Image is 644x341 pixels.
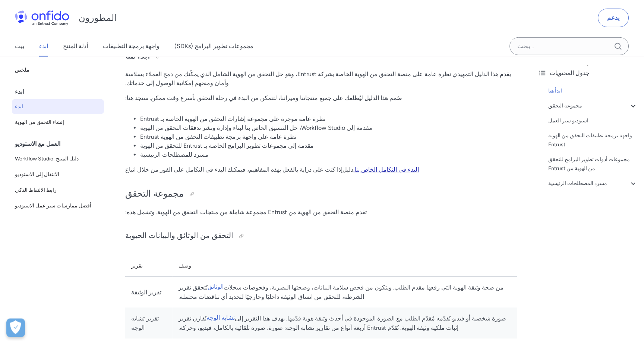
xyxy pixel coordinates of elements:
[174,36,253,57] a: مجموعات تطوير البرامج (SDKs)
[140,133,296,140] font: نظرة عامة على واجهة برمجة تطبيقات التحقق من الهوية Entrust
[549,118,589,124] font: استوديو سير العمل
[343,166,354,173] font: دليل
[549,131,638,149] a: واجهة برمجة تطبيقات التحقق من الهوية Entrust
[549,88,562,94] font: ابدأ هنا
[131,289,161,296] font: تقرير الوثيقة
[12,183,104,198] a: رابط الالتقاط الذكي
[6,319,25,337] button: فتح التفضيلات
[607,14,620,21] font: يدعم
[15,156,79,162] font: Workflow Studio: دليل المنتج
[39,36,48,57] a: ابدء
[39,43,48,50] font: ابدء
[549,116,638,125] a: استوديو سير العمل
[103,36,160,57] a: واجهة برمجة التطبيقات
[549,132,632,148] font: واجهة برمجة تطبيقات التحقق من الهوية Entrust
[6,319,25,337] div: تفضيلات ملفات تعريف الارتباط
[549,87,638,96] a: ابدأ هنا
[79,12,117,23] font: المطورون
[12,151,104,166] a: Workflow Studio: دليل المنتج
[140,151,208,158] font: مسرد للمصطلحات الرئيسية
[206,315,235,322] a: تشابه الوجه
[598,9,629,27] a: يدعم
[15,88,24,95] font: ابدء
[12,115,104,130] a: إنشاء التحقق من الهوية
[15,67,29,73] font: ملخص
[125,209,367,216] font: تقدم منصة التحقق من الهوية من Entrust مجموعة شاملة من منتجات التحقق من الهوية. وتشمل هذه:
[15,10,69,25] img: شعار أونفيدو
[15,119,64,125] font: إنشاء التحقق من الهوية
[125,231,233,240] font: التحقق من الوثائق والبيانات الحيوية
[125,71,511,87] font: يقدم هذا الدليل التمهيدي نظرة عامة على منصة التحقق من الهوية الخاصة بشركة Entrust، وهو حل التحقق ...
[12,198,104,213] a: أفضل ممارسات سير عمل الاستوديو
[179,284,504,301] font: من صحة وثيقة الهوية التي رفعها مقدم الطلب. ويتكون من فحص سلامة البيانات، وصحتها البصرية، وفحوصات ...
[131,315,159,332] font: تقرير تشابه الوجه
[125,94,402,101] font: صُمم هذا الدليل ليُطلعك على جميع منتجاتنا وميزاتنا، لتتمكن من البدء في رحلة التحقق بأسرع وقت ممكن...
[12,99,104,114] a: ابدء
[140,115,325,122] font: نظرة عامة موجزة على مجموعة إشارات التحقق من الهوية الخاصة بـ Entrust
[15,36,24,57] a: بيت
[12,167,104,182] a: الانتقال إلى الاستوديو
[15,203,91,209] font: أفضل ممارسات سير عمل الاستوديو
[550,69,590,76] font: جدول المحتويات
[140,142,314,149] font: مقدمة إلى مجموعات تطوير البرامج الخاصة بـ Entrust للتحقق من الهوية
[179,284,208,291] font: يُتحقق تقرير
[549,155,638,173] a: مجموعات أدوات تطوير البرامج للتحقق من الهوية من Entrust
[179,315,206,322] font: يُقارن تقرير
[179,315,506,332] font: صورة شخصية أو فيديو يُقدّمه مُقدّم الطلب مع الصورة الموجودة في أحدث وثيقة هوية قدّمها. يهدف هذا ا...
[12,63,104,78] a: ملخص
[131,263,143,269] font: تقرير
[125,188,184,199] font: مجموعة التحقق
[63,43,88,50] font: أدلة المنتج
[549,180,607,187] font: مسرد المصطلحات الرئيسية
[549,101,638,110] a: مجموعة التحقق
[63,36,88,57] a: أدلة المنتج
[549,179,638,188] a: مسرد المصطلحات الرئيسية
[179,263,191,269] font: وصف
[103,43,160,50] font: واجهة برمجة التطبيقات
[15,171,59,178] font: الانتقال إلى الاستوديو
[174,43,253,50] font: مجموعات تطوير البرامج (SDKs)
[354,166,419,173] a: البدء في التكامل الخاص بنا.
[208,284,224,291] a: الوثائق
[15,103,23,110] font: ابدء
[549,156,630,172] font: مجموعات أدوات تطوير البرامج للتحقق من الهوية من Entrust
[549,103,583,109] font: مجموعة التحقق
[140,124,373,131] font: مقدمة إلى Workflow Studio، حل التنسيق الخاص بنا لبناء وإدارة ونشر تدفقات التحقق من الهوية
[510,37,629,55] input: حقل إدخال بحث Onfido
[15,140,60,147] font: العمل مع الاستوديو
[125,166,343,173] font: إذا كنت على دراية بالفعل بهذه المفاهيم، فيمكنك البدء في التكامل على الفور من خلال اتباع
[15,43,24,50] font: بيت
[15,187,57,193] font: رابط الالتقاط الذكي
